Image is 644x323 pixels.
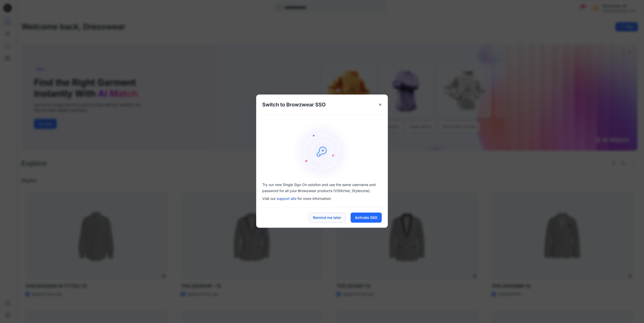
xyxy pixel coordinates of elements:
p: Visit our for more information [262,196,382,201]
p: Try our new Single Sign On solution and use the same username and password for all your Browzwear... [262,182,382,194]
h5: Switch to Browzwear SSO [256,95,332,115]
button: Close [376,100,385,109]
a: support site [277,196,296,201]
img: onboarding-sz2.1ef2cb9c.svg [292,121,352,182]
button: Remind me later [309,213,346,223]
button: Activate SSO [351,213,382,223]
